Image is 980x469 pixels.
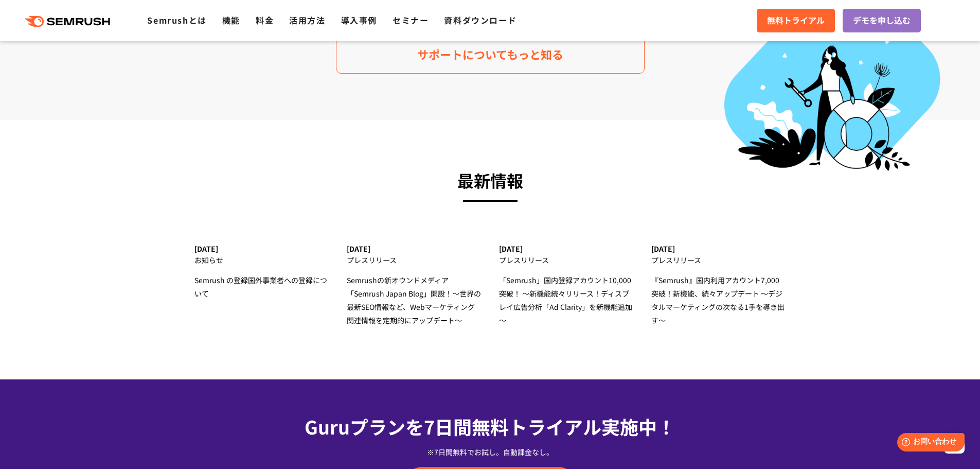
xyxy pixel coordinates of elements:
[194,253,329,267] div: お知らせ
[417,45,563,63] span: サポートについてもっと知る
[472,413,675,440] span: 無料トライアル実施中！
[289,14,325,26] a: 活用方法
[499,253,633,267] div: プレスリリース
[347,245,481,327] a: [DATE] プレスリリース Semrushの新オウンドメディア 「Semrush Japan Blog」開設！～世界の最新SEO情報など、Webマーケティング関連情報を定期的にアップデート～
[347,245,481,253] div: [DATE]
[220,447,760,457] div: ※7日間無料でお試し。自動課金なし。
[341,14,377,26] a: 導入事例
[347,253,481,267] div: プレスリリース
[757,9,835,32] a: 無料トライアル
[651,245,786,253] div: [DATE]
[444,14,516,26] a: 資料ダウンロード
[194,245,329,300] a: [DATE] お知らせ Semrush の登録国外事業者への登録について
[147,14,206,26] a: Semrushとは
[194,166,786,194] h3: 最新情報
[767,14,825,27] span: 無料トライアル
[499,245,633,253] div: [DATE]
[853,14,911,27] span: デモを申し込む
[499,275,632,325] span: 「Semrush」国内登録アカウント10,000突破！ ～新機能続々リリース！ディスプレイ広告分析「Ad Clarity」を新機能追加～
[843,9,921,32] a: デモを申し込む
[651,275,785,325] span: 『Semrush』国内利用アカウント7,000突破！新機能、続々アップデート ～デジタルマーケティングの次なる1手を導き出す～
[651,245,786,327] a: [DATE] プレスリリース 『Semrush』国内利用アカウント7,000突破！新機能、続々アップデート ～デジタルマーケティングの次なる1手を導き出す～
[499,245,633,327] a: [DATE] プレスリリース 「Semrush」国内登録アカウント10,000突破！ ～新機能続々リリース！ディスプレイ広告分析「Ad Clarity」を新機能追加～
[651,253,786,267] div: プレスリリース
[194,245,329,253] div: [DATE]
[888,429,969,458] iframe: Help widget launcher
[256,14,274,26] a: 料金
[222,14,240,26] a: 機能
[194,275,327,299] span: Semrush の登録国外事業者への登録について
[393,14,429,26] a: セミナー
[220,412,760,440] div: Guruプランを7日間
[336,35,645,74] a: サポートについてもっと知る
[347,275,481,325] span: Semrushの新オウンドメディア 「Semrush Japan Blog」開設！～世界の最新SEO情報など、Webマーケティング関連情報を定期的にアップデート～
